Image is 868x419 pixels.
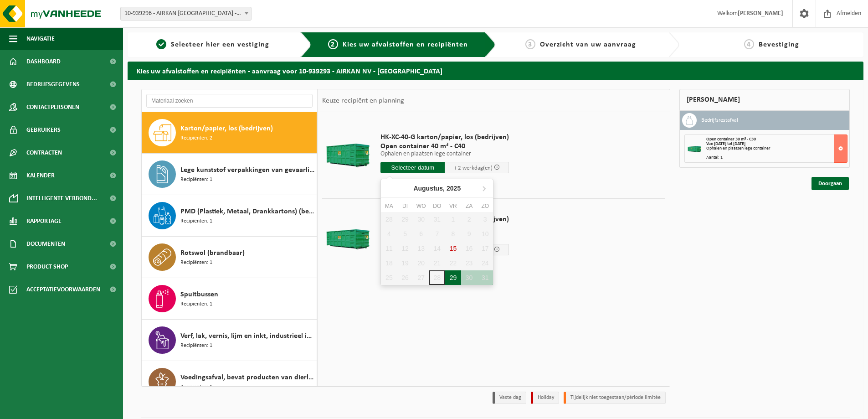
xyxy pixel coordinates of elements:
li: Vaste dag [493,392,526,404]
strong: [PERSON_NAME] [738,10,783,17]
button: PMD (Plastiek, Metaal, Drankkartons) (bedrijven) Recipiënten: 1 [142,195,317,237]
button: Rotswol (brandbaar) Recipiënten: 1 [142,237,317,278]
button: Lege kunststof verpakkingen van gevaarlijke stoffen Recipiënten: 1 [142,154,317,195]
li: Holiday [531,392,559,404]
a: Doorgaan [812,177,849,190]
span: HK-XC-40-G karton/papier, los (bedrijven) [380,133,509,142]
span: Lege kunststof verpakkingen van gevaarlijke stoffen [180,165,314,176]
span: Open container 40 m³ - C40 [380,142,509,151]
button: Karton/papier, los (bedrijven) Recipiënten: 2 [142,112,317,154]
span: Kies uw afvalstoffen en recipiënten [343,41,468,48]
span: Documenten [26,233,65,255]
div: ma [381,202,397,211]
p: Ophalen en plaatsen lege container [380,151,509,157]
div: do [429,202,445,211]
span: 1 [156,39,166,49]
span: Contracten [26,141,62,164]
span: Verf, lak, vernis, lijm en inkt, industrieel in kleinverpakking [180,331,314,341]
span: Selecteer hier een vestiging [171,41,269,48]
input: Selecteer datum [380,162,445,173]
button: Spuitbussen Recipiënten: 1 [142,278,317,320]
span: 10-939296 - AIRKAN NV - OUDENAARDE [120,7,252,21]
div: vr [445,202,461,211]
span: Intelligente verbond... [26,187,97,210]
span: Contactpersonen [26,96,79,119]
div: Aantal: 1 [706,155,847,160]
span: Karton/papier, los (bedrijven) [180,123,273,134]
span: Recipiënten: 1 [180,300,212,309]
div: wo [413,202,429,211]
span: Voedingsafval, bevat producten van dierlijke oorsprong, onverpakt, categorie 3 [180,372,314,383]
span: 4 [744,39,754,49]
span: Recipiënten: 1 [180,383,212,392]
span: 3 [525,39,535,49]
a: 1Selecteer hier een vestiging [132,39,293,50]
div: di [397,202,413,211]
h2: Kies uw afvalstoffen en recipiënten - aanvraag voor 10-939293 - AIRKAN NV - [GEOGRAPHIC_DATA] [128,62,863,79]
span: Recipiënten: 1 [180,217,212,226]
span: Gebruikers [26,119,61,141]
span: Recipiënten: 1 [180,176,212,184]
input: Materiaal zoeken [146,94,313,108]
button: Verf, lak, vernis, lijm en inkt, industrieel in kleinverpakking Recipiënten: 1 [142,320,317,361]
div: Keuze recipiënt en planning [318,89,409,112]
span: PMD (Plastiek, Metaal, Drankkartons) (bedrijven) [180,206,314,217]
span: Overzicht van uw aanvraag [540,41,636,48]
div: zo [477,202,493,211]
i: 2025 [447,185,461,191]
div: 29 [445,270,461,285]
div: Ophalen en plaatsen lege container [706,146,847,151]
span: 10-939296 - AIRKAN NV - OUDENAARDE [121,7,251,20]
span: Acceptatievoorwaarden [26,278,100,301]
span: Product Shop [26,255,68,278]
span: Bedrijfsgegevens [26,73,80,96]
span: Spuitbussen [180,289,218,300]
div: [PERSON_NAME] [679,89,850,111]
span: Kalender [26,164,55,187]
span: Recipiënten: 2 [180,134,212,143]
span: Recipiënten: 1 [180,259,212,267]
span: + 2 werkdag(en) [454,165,493,171]
span: Dashboard [26,50,61,73]
span: Recipiënten: 1 [180,341,212,350]
strong: Van [DATE] tot [DATE] [706,141,745,146]
span: Open container 30 m³ - C30 [706,137,756,142]
li: Tijdelijk niet toegestaan/période limitée [564,392,666,404]
span: Rotswol (brandbaar) [180,248,245,259]
button: Voedingsafval, bevat producten van dierlijke oorsprong, onverpakt, categorie 3 Recipiënten: 1 [142,361,317,402]
h3: Bedrijfsrestafval [701,113,738,128]
span: Rapportage [26,210,62,233]
span: 2 [328,39,338,49]
div: za [461,202,477,211]
div: Augustus, [410,181,464,196]
span: Navigatie [26,27,55,50]
span: Bevestiging [759,41,799,48]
